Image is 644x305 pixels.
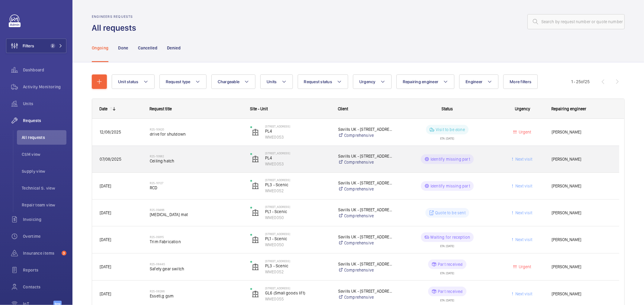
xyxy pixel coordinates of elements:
span: Filters [23,43,34,49]
h2: R25-08445 [150,262,242,266]
p: Cancelled [138,45,157,51]
div: ETA: [DATE] [441,134,454,140]
h2: R25-09315 [150,235,242,239]
span: Next visit [514,210,532,215]
button: Urgency [353,74,392,89]
span: Safety gear switch [150,266,242,272]
span: Technical S. view [22,185,66,191]
p: [STREET_ADDRESS] [265,178,330,182]
p: Done [118,45,128,51]
span: [PERSON_NAME] [552,129,612,136]
span: Site - Unit [250,106,268,111]
img: elevator.svg [252,291,259,298]
button: Filters2 [6,39,66,53]
span: Trim Fabrication [150,239,242,245]
span: Next visit [514,157,532,162]
p: Waiting for reception [431,234,470,240]
p: Savills UK - [STREET_ADDRESS] [338,126,393,132]
p: [STREET_ADDRESS] [265,124,330,128]
span: Repair team view [22,202,66,208]
img: elevator.svg [252,156,259,163]
h2: R25-10682 [150,154,242,158]
span: Request status [304,79,332,84]
span: 12/08/2025 [100,130,121,134]
span: Urgency [515,106,530,111]
span: [PERSON_NAME] [552,209,612,216]
p: Savills UK - [STREET_ADDRESS] [338,261,393,267]
span: drive for shutdown [150,131,242,137]
span: Next visit [514,237,532,242]
p: Denied [167,45,181,51]
input: Search by request number or quote number [527,14,625,29]
a: Comprehensive [338,240,393,246]
p: [STREET_ADDRESS] [265,151,330,155]
button: Unit status [112,74,155,89]
span: [PERSON_NAME] [552,291,612,297]
p: WME0055 [265,296,330,302]
a: Comprehensive [338,159,393,165]
p: Ongoing [92,45,108,51]
div: ETA: [DATE] [441,242,454,247]
div: Date [99,106,107,111]
p: Savills UK - [STREET_ADDRESS] [338,234,393,240]
h2: R25-09466 [150,208,242,212]
span: Next visit [514,184,532,188]
h1: All requests [92,22,140,33]
span: CSM view [22,151,66,157]
p: PL4 [265,128,330,134]
p: Quote to be sent [435,210,466,216]
span: Next visit [514,291,532,296]
span: [DATE] [100,184,111,188]
span: [PERSON_NAME] [552,263,612,270]
p: PL3 - Scenic [265,182,330,188]
h2: R25-10820 [150,127,242,131]
span: Insurance items [23,250,59,256]
span: [DATE] [100,264,111,269]
span: Request title [149,106,172,111]
span: Requests [23,118,66,124]
p: Part received [438,261,463,267]
span: Status [442,106,453,111]
span: 2 [50,43,55,48]
button: Chargeable [211,74,256,89]
img: elevator.svg [252,236,259,244]
p: PL3 - Scenic [265,263,330,269]
p: [STREET_ADDRESS] [265,232,330,236]
p: Savills UK - [STREET_ADDRESS] [338,207,393,213]
p: WME0053 [265,134,330,140]
span: Repairing engineer [551,106,586,111]
p: [STREET_ADDRESS] [265,259,330,263]
p: Savills UK - [STREET_ADDRESS] [338,153,393,159]
button: Request status [298,74,348,89]
p: PL1 - Scenic [265,236,330,242]
span: More filters [510,79,531,84]
h2: R25-10127 [150,181,242,185]
button: More filters [503,74,538,89]
p: Savills UK - [STREET_ADDRESS] [338,288,393,294]
p: GL6 (Small goods lift) [265,290,330,296]
span: [DATE] [100,237,111,242]
span: Dashboard [23,67,66,73]
button: Request type [159,74,207,89]
span: [MEDICAL_DATA] mat [150,212,242,218]
p: WME0050 [265,215,330,221]
p: [STREET_ADDRESS] [265,286,330,290]
a: Comprehensive [338,294,393,300]
span: Repairing engineer [403,79,439,84]
span: of [581,79,585,84]
span: 1 - 25 25 [571,80,590,84]
span: [DATE] [100,210,111,215]
img: elevator.svg [252,263,259,271]
span: Units [23,101,66,107]
div: ETA: [DATE] [441,296,454,302]
span: [DATE] [100,291,111,296]
span: Chargeable [218,79,240,84]
p: WME0052 [265,188,330,194]
button: Engineer [459,74,498,89]
span: Client [338,106,348,111]
a: Comprehensive [338,267,393,273]
img: elevator.svg [252,182,259,190]
span: Urgent [518,130,531,134]
span: Overtime [23,233,66,239]
span: [PERSON_NAME] [552,183,612,190]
